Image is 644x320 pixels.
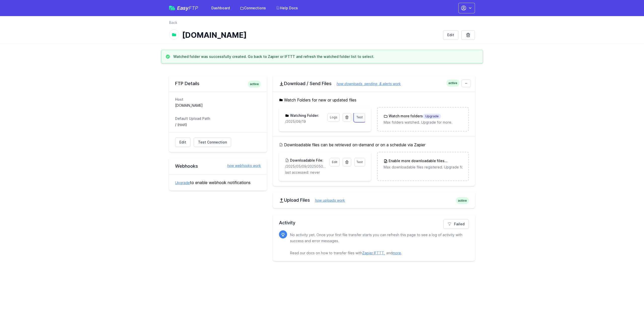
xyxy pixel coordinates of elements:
[384,120,462,125] p: Max folders watched. Upgrade for more.
[285,164,326,169] p: /2025/05/09/20250509171559_inbound_0422652309_0756011820.mp3
[446,80,459,87] span: active
[356,115,363,119] span: Test
[423,114,441,119] span: Upgrade
[332,82,401,86] a: how downloads, sending, & alerts work
[177,6,198,11] span: Easy
[222,163,261,168] a: how webhooks work
[354,113,365,122] a: Test
[279,97,469,103] h5: Watch Folders for new or updated files
[374,251,384,255] a: IFTTT
[175,181,190,185] a: Upgrade
[194,137,231,147] a: Test Connection
[169,6,175,10] img: easyftp_logo.png
[356,160,363,164] span: Test
[175,81,261,87] h2: FTP Details
[169,20,177,25] a: Back
[443,30,458,40] a: Edit
[279,81,469,87] h2: Download / Send Files
[384,165,462,170] p: Max downloadable files registered. Upgrade for more.
[173,54,374,59] h3: Watched folder was successfully created. Go back to Zapier or IFTTT and refresh the watched folde...
[169,20,475,28] nav: Breadcrumb
[445,159,463,164] span: Upgrade
[175,137,190,147] a: Edit
[289,113,319,118] h3: Watching Folder:
[392,251,401,255] a: more
[285,170,365,175] p: last accessed: never
[289,158,323,163] h3: Downloadable File:
[273,4,301,13] a: Help Docs
[198,140,227,145] span: Test Connection
[330,158,340,166] a: Edit
[169,6,198,11] a: EasyFTP
[378,108,468,131] a: Watch more foldersUpgrade Max folders watched. Upgrade for more.
[175,97,261,102] dt: Host
[456,197,469,204] span: active
[279,219,469,226] h2: Activity
[328,113,340,122] a: Logs
[182,30,439,40] h1: [DOMAIN_NAME]
[237,4,269,13] a: Connections
[362,251,373,255] a: Zapier
[354,158,365,166] a: Test
[310,198,345,202] a: how uploads work
[279,197,469,203] h2: Upload Files
[443,219,469,229] a: Failed
[175,116,261,121] dt: Default Upload Path
[248,81,261,88] span: active
[290,232,465,256] p: No activity yet. Once your first file transfer starts you can refresh this page to see a log of a...
[175,163,261,169] h2: Webhooks
[175,103,261,108] dd: [DOMAIN_NAME]
[189,5,198,11] span: FTP
[388,114,441,119] h3: Watch more folders
[169,174,267,191] div: to enable webhook notifications
[279,142,469,148] h5: Downloadable files can be retrieved on-demand or on a schedule via Zapier
[175,122,261,127] dd: / (root)
[285,119,324,124] p: /2025/09/19
[378,152,468,176] a: Enable more downloadable filesUpgrade Max downloadable files registered. Upgrade for more.
[208,4,233,13] a: Dashboard
[388,158,462,164] h3: Enable more downloadable files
